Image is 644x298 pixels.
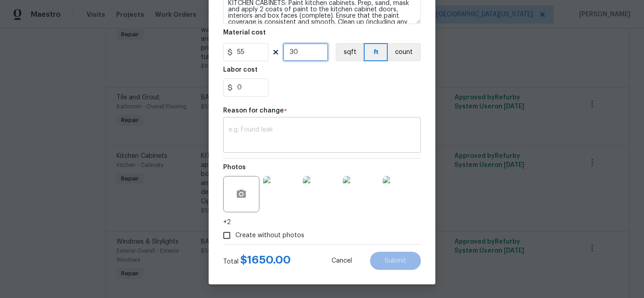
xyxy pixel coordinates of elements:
div: Total [223,255,291,266]
button: Submit [370,252,421,270]
span: Cancel [332,258,352,264]
span: $ 1650.00 [240,254,291,265]
h5: Photos [223,164,246,171]
button: ft [364,43,388,61]
button: sqft [336,43,364,61]
h5: Labor cost [223,67,258,73]
button: Cancel [317,252,366,270]
h5: Material cost [223,29,266,36]
button: count [388,43,421,61]
span: Submit [385,258,406,264]
span: +2 [223,218,231,227]
h5: Reason for change [223,107,284,114]
span: Create without photos [235,231,304,240]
